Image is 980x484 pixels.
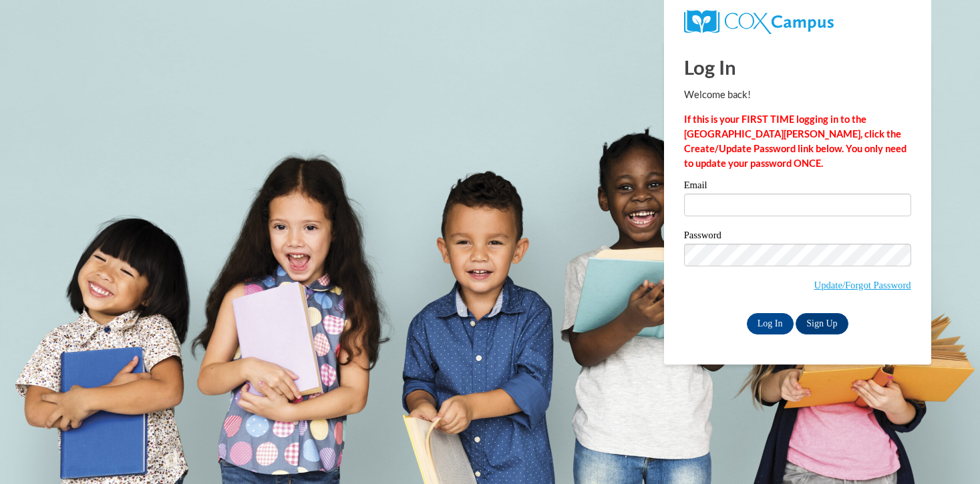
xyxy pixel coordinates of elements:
img: COX Campus [684,10,834,34]
h1: Log In [684,53,911,81]
a: Update/Forgot Password [814,280,911,290]
label: Password [684,230,911,244]
label: Email [684,180,911,194]
a: Sign Up [796,313,848,334]
input: Log In [747,313,794,334]
a: COX Campus [684,10,911,34]
p: Welcome back! [684,87,911,102]
strong: If this is your FIRST TIME logging in to the [GEOGRAPHIC_DATA][PERSON_NAME], click the Create/Upd... [684,113,907,169]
